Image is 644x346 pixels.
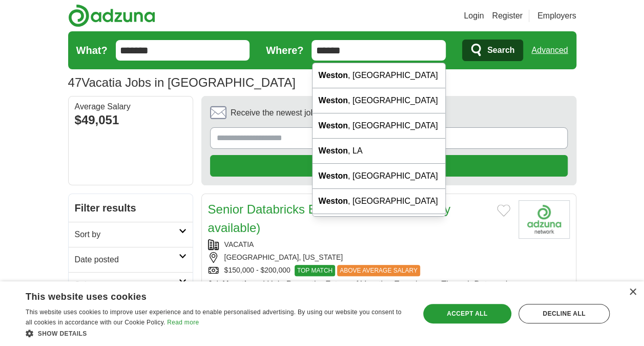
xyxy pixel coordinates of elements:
div: , [GEOGRAPHIC_DATA] [313,164,446,189]
span: Receive the newest jobs for this search : [231,107,406,119]
span: Show details [38,330,87,337]
div: , [GEOGRAPHIC_DATA] [313,63,446,88]
strong: Weston [319,71,348,80]
div: , [GEOGRAPHIC_DATA] [313,113,446,139]
div: Close [629,289,636,296]
strong: Weston [319,146,348,155]
span: This website uses cookies to improve user experience and to enable personalised advertising. By u... [26,309,401,326]
span: ABOVE AVERAGE SALARY [337,265,420,276]
a: Read more, opens a new window [167,319,199,326]
a: Employers [537,10,576,22]
strong: Weston [319,197,348,205]
div: Accept all [423,304,511,323]
span: Search [487,40,514,61]
div: , [GEOGRAPHIC_DATA] [313,214,446,239]
button: Add to favorite jobs [497,204,510,217]
img: Company logo [518,200,570,239]
div: , [GEOGRAPHIC_DATA] [313,189,446,214]
img: Adzuna logo [68,4,155,27]
button: Search [462,40,523,61]
h2: Date posted [75,254,179,266]
strong: Weston [319,96,348,105]
div: VACATIA [208,239,510,250]
h2: Sort by [75,228,179,241]
a: Salary [69,272,193,297]
div: $49,051 [75,111,186,129]
label: What? [76,43,108,58]
h2: Salary [75,279,179,291]
label: Where? [266,43,303,58]
a: Sort by [69,222,193,247]
div: Decline all [518,304,610,323]
a: Advanced [531,40,568,61]
div: , [GEOGRAPHIC_DATA] [313,88,446,113]
h1: Vacatia Jobs in [GEOGRAPHIC_DATA] [68,75,296,89]
strong: Weston [319,121,348,130]
div: Show details [26,328,408,338]
div: , LA [313,139,446,164]
div: Average Salary [75,103,186,111]
span: 47 [68,73,82,92]
a: Login [464,10,484,22]
div: $150,000 - $200,000 [208,265,510,276]
span: Join and Help Power the Future of Vacation Experiences Through Data and AI At , we’re transformin... [208,280,510,338]
a: Date posted [69,247,193,272]
strong: Weston [319,171,348,180]
h2: Filter results [69,194,193,222]
span: TOP MATCH [295,265,335,276]
div: This website uses cookies [26,287,382,303]
strong: Vacatia [223,280,251,289]
a: Register [492,10,523,22]
a: Senior Databricks Engineer (Hybrid flexibility available) [208,202,451,235]
button: Create alert [210,155,568,177]
div: [GEOGRAPHIC_DATA], [US_STATE] [208,252,510,263]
